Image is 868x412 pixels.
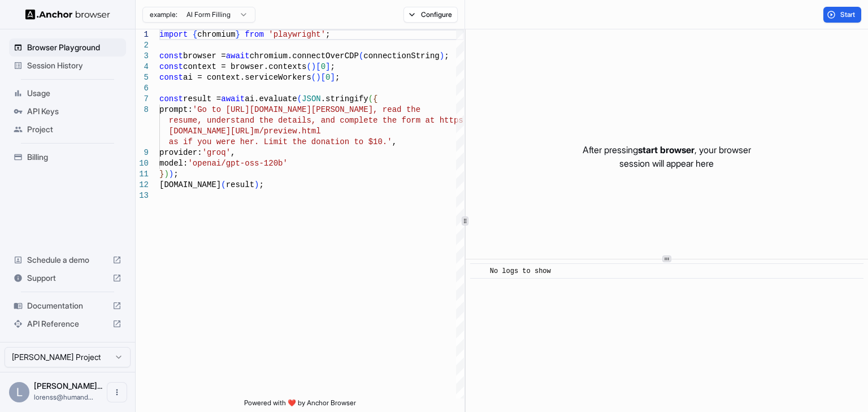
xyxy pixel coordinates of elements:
span: 'groq' [202,148,231,157]
span: , [231,148,235,157]
span: Project [27,124,121,135]
span: 0 [321,62,325,71]
span: ; [444,51,449,60]
span: await [226,51,250,60]
button: Open menu [107,382,127,402]
span: ; [335,73,340,82]
span: connectionString [363,51,439,60]
span: { [193,30,197,39]
span: start browser [638,144,695,155]
div: 6 [136,83,149,94]
span: orm at https:// [406,116,478,125]
span: const [159,51,183,60]
span: 'playwright' [268,30,325,39]
span: ) [254,180,259,189]
span: ( [359,51,363,60]
span: .stringify [321,94,368,103]
span: } [235,30,240,39]
span: ​ [476,266,481,277]
div: API Reference [9,315,126,333]
span: 'Go to [URL][DOMAIN_NAME][PERSON_NAME], re [193,105,392,114]
span: { [373,94,377,103]
span: 'openai/gpt-oss-120b' [188,159,287,168]
span: Schedule a demo [27,254,108,266]
div: 10 [136,158,149,169]
span: Support [27,272,108,284]
span: const [159,94,183,103]
span: ) [169,170,173,179]
span: Lorenss Martinsons [34,381,102,391]
span: API Reference [27,318,108,329]
div: 3 [136,51,149,62]
span: browser = [183,51,226,60]
span: [ [316,62,320,71]
div: Billing [9,148,126,166]
button: Start [823,7,861,23]
span: from [245,30,264,39]
span: result [226,180,254,189]
div: 7 [136,94,149,105]
span: import [159,30,188,39]
div: 5 [136,72,149,83]
div: 1 [136,29,149,40]
span: ai.evaluate [245,94,297,103]
span: ( [306,62,311,71]
div: 8 [136,105,149,115]
span: ; [173,170,178,179]
span: ] [325,62,330,71]
div: L [9,382,29,402]
span: m/preview.html [254,127,321,136]
span: chromium [197,30,235,39]
span: Session History [27,60,121,71]
span: No logs to show [490,267,551,275]
div: Browser Playground [9,38,126,57]
span: result = [183,94,221,103]
span: ; [325,30,330,39]
span: prompt: [159,105,193,114]
div: Session History [9,57,126,75]
span: Usage [27,88,121,99]
span: 0 [325,73,330,82]
span: Start [840,10,856,19]
div: Schedule a demo [9,251,126,269]
div: 2 [136,40,149,51]
span: API Keys [27,106,121,117]
div: API Keys [9,102,126,120]
span: as if you were her. Limit the donation to $10.' [169,137,392,146]
div: 13 [136,190,149,201]
div: 12 [136,180,149,190]
span: ; [330,62,335,71]
span: ( [221,180,225,189]
span: ad the [392,105,420,114]
span: , [392,137,397,146]
span: ( [297,94,302,103]
span: const [159,62,183,71]
span: ) [440,51,444,60]
span: ] [330,73,335,82]
span: Billing [27,151,121,163]
span: } [159,170,164,179]
span: Documentation [27,300,108,311]
span: ) [316,73,320,82]
div: 4 [136,62,149,72]
span: ai = context.serviceWorkers [183,73,311,82]
button: Configure [403,7,458,23]
span: lorenss@humandata.dev [34,393,93,401]
span: ) [164,170,168,179]
img: Anchor Logo [25,9,110,20]
span: const [159,73,183,82]
span: resume, understand the details, and complete the f [169,116,406,125]
span: chromium.connectOverCDP [250,51,359,60]
span: ) [311,62,316,71]
span: ( [311,73,316,82]
span: JSON [302,94,321,103]
div: Project [9,120,126,138]
p: After pressing , your browser session will appear here [583,143,751,170]
span: [DOMAIN_NAME] [159,180,221,189]
span: ; [259,180,263,189]
span: provider: [159,148,202,157]
span: ( [368,94,373,103]
span: Powered with ❤️ by Anchor Browser [244,398,356,412]
span: await [221,94,245,103]
div: Usage [9,84,126,102]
